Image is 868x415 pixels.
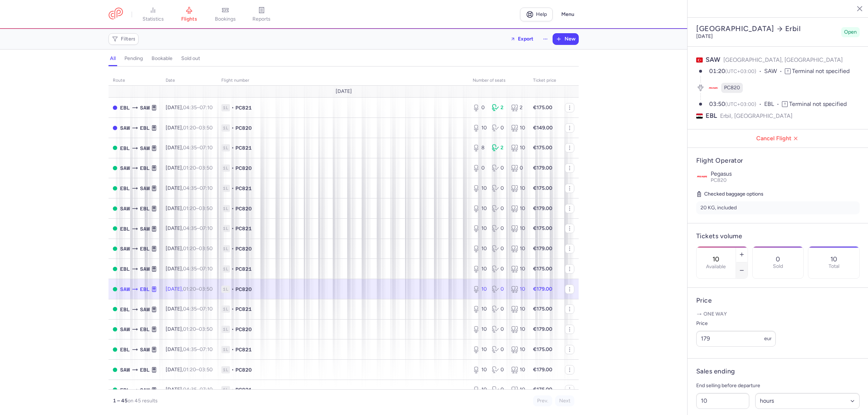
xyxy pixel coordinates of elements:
p: End selling before departure [696,381,860,390]
span: Erbil, [GEOGRAPHIC_DATA] [720,111,792,120]
span: SAW [120,205,130,213]
div: 0 [492,164,505,172]
span: – [183,104,213,111]
time: 01:20 [183,125,196,131]
div: 0 [492,124,505,132]
div: 10 [473,386,486,393]
div: 0 [492,366,505,373]
span: SAW [120,124,130,132]
h4: bookable [152,55,173,62]
span: 1L [221,386,230,393]
span: • [231,366,234,373]
span: [DATE] [336,89,352,94]
span: – [183,367,213,373]
div: 0 [473,164,486,172]
span: SAW [120,245,130,253]
span: PC820 [235,326,252,333]
p: Sold [773,264,783,269]
span: Open [844,29,857,36]
div: 10 [511,366,524,373]
span: – [183,225,213,231]
span: PC821 [235,265,252,273]
span: flights [181,16,197,22]
strong: €175.00 [533,266,552,272]
span: – [183,266,213,272]
span: – [183,145,213,151]
strong: €149.00 [533,125,553,131]
h2: [GEOGRAPHIC_DATA] Erbil [696,24,838,33]
th: Ticket price [529,75,561,86]
span: EBL [120,144,130,152]
span: SAW [140,104,150,112]
time: 01:20 [183,326,196,332]
span: [GEOGRAPHIC_DATA], [GEOGRAPHIC_DATA] [723,56,843,63]
input: --- [696,331,776,347]
span: – [183,286,213,292]
span: 1L [221,265,230,273]
span: [DATE], [166,145,213,151]
h4: Tickets volume [696,232,860,240]
strong: €175.00 [533,386,552,393]
span: reports [252,16,271,22]
span: EBL [120,184,130,192]
h4: all [110,55,116,62]
div: 0 [492,265,505,273]
div: 10 [473,225,486,232]
div: 0 [511,164,524,172]
div: 8 [473,144,486,151]
a: reports [243,7,280,22]
button: Next [555,395,574,406]
span: 1L [221,185,230,192]
time: 07:10 [200,225,213,231]
time: 07:10 [200,306,213,312]
span: • [231,104,234,111]
strong: €179.00 [533,286,552,292]
span: 1L [221,164,230,172]
h4: sold out [181,55,200,62]
span: [DATE], [166,326,213,332]
span: PC821 [235,386,252,393]
label: Available [706,264,726,270]
time: 01:20 [709,68,725,74]
span: (UTC+03:00) [725,68,756,74]
span: SAW [120,325,130,333]
span: – [183,205,213,211]
strong: €175.00 [533,346,552,352]
h4: pending [124,55,143,62]
time: 03:50 [199,125,213,131]
span: – [183,346,213,352]
span: SAW [764,67,785,76]
span: EBL [764,100,782,108]
input: ## [696,393,749,409]
div: 10 [511,245,524,252]
time: 07:10 [200,104,213,111]
span: SAW [140,386,150,394]
span: 1L [221,346,230,353]
div: 10 [473,286,486,293]
span: EBL [140,366,150,374]
h4: Price [696,296,860,305]
span: 1L [221,326,230,333]
time: 04:35 [183,225,197,231]
strong: €175.00 [533,225,552,231]
div: 0 [492,305,505,313]
span: • [231,286,234,293]
span: statistics [142,16,164,22]
span: PC820 [235,286,252,293]
div: 0 [492,386,505,393]
div: 10 [473,305,486,313]
span: 1L [221,366,230,373]
span: SAW [140,144,150,152]
time: 03:50 [199,165,213,171]
span: PC821 [235,225,252,232]
time: 03:50 [199,286,213,292]
div: 10 [473,346,486,353]
span: bookings [215,16,236,22]
time: 04:35 [183,306,197,312]
span: 1L [221,225,230,232]
button: Prev. [533,395,552,406]
a: CitizenPlane red outlined logo [109,8,123,21]
p: Total [829,264,839,269]
span: 1L [221,245,230,252]
p: 0 [776,256,780,263]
